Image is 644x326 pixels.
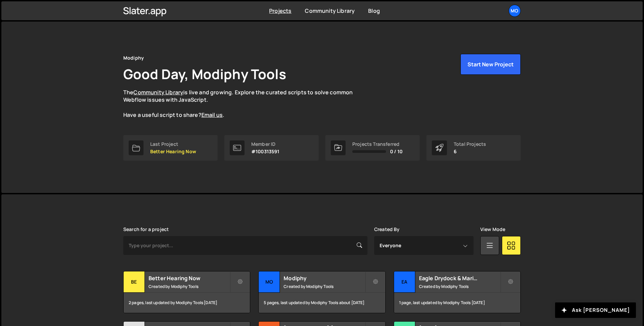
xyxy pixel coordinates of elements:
[133,89,183,96] a: Community Library
[123,65,286,83] h1: Good Day, Modiphy Tools
[259,293,385,313] div: 5 pages, last updated by Modiphy Tools about [DATE]
[150,141,196,147] div: Last Project
[123,54,144,62] div: Modiphy
[368,7,380,14] a: Blog
[149,284,230,289] small: Created by Modiphy Tools
[394,293,520,313] div: 1 page, last updated by Modiphy Tools [DATE]
[394,271,521,313] a: Ea Eagle Drydock & Marine Created by Modiphy Tools 1 page, last updated by Modiphy Tools [DATE]
[259,271,280,293] div: Mo
[123,135,218,161] a: Last Project Better Hearing Now
[123,236,367,255] input: Type your project...
[269,7,291,14] a: Projects
[284,284,365,289] small: Created by Modiphy Tools
[124,293,250,313] div: 2 pages, last updated by Modiphy Tools [DATE]
[258,271,385,313] a: Mo Modiphy Created by Modiphy Tools 5 pages, last updated by Modiphy Tools about [DATE]
[352,141,402,147] div: Projects Transferred
[509,5,521,17] a: Mo
[124,271,145,293] div: Be
[123,271,250,313] a: Be Better Hearing Now Created by Modiphy Tools 2 pages, last updated by Modiphy Tools [DATE]
[123,227,169,232] label: Search for a project
[454,141,486,147] div: Total Projects
[419,274,500,282] h2: Eagle Drydock & Marine
[394,271,415,293] div: Ea
[555,302,636,318] button: Ask [PERSON_NAME]
[123,89,366,119] p: The is live and growing. Explore the curated scripts to solve common Webflow issues with JavaScri...
[480,227,505,232] label: View Mode
[419,284,500,289] small: Created by Modiphy Tools
[454,149,486,154] p: 6
[284,274,365,282] h2: Modiphy
[251,149,280,154] p: #100313591
[150,149,196,154] p: Better Hearing Now
[251,141,280,147] div: Member ID
[390,149,402,154] span: 0 / 10
[460,54,521,75] button: Start New Project
[201,111,223,119] a: Email us
[374,227,400,232] label: Created By
[149,274,230,282] h2: Better Hearing Now
[305,7,355,14] a: Community Library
